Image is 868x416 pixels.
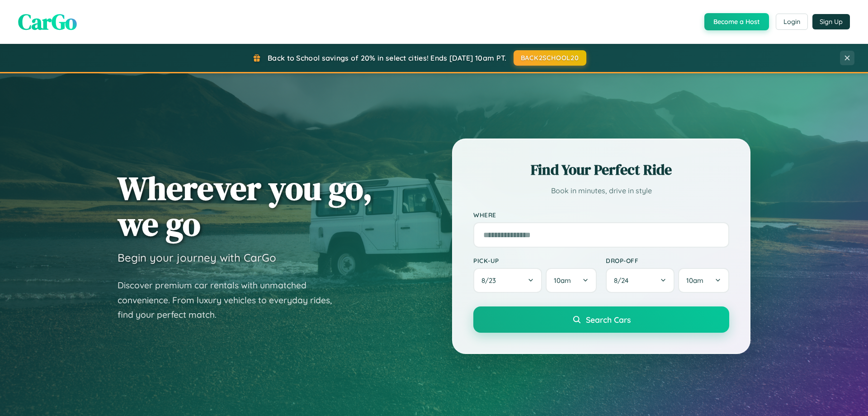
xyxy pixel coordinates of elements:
label: Pick-up [473,257,597,264]
span: 8 / 23 [481,276,500,285]
h1: Wherever you go, we go [118,170,373,242]
button: 8/23 [473,268,542,293]
span: Search Cars [586,315,631,325]
span: 10am [686,276,703,285]
span: CarGo [18,7,77,37]
button: Login [776,14,808,30]
button: 10am [678,268,729,293]
button: 10am [546,268,597,293]
h3: Begin your journey with CarGo [118,251,276,264]
h2: Find Your Perfect Ride [473,160,729,180]
span: Back to School savings of 20% in select cities! Ends [DATE] 10am PT. [268,53,506,62]
span: 8 / 24 [614,276,633,285]
label: Where [473,211,729,219]
button: Search Cars [473,306,729,333]
button: 8/24 [606,268,675,293]
label: Drop-off [606,257,729,264]
p: Discover premium car rentals with unmatched convenience. From luxury vehicles to everyday rides, ... [118,278,344,322]
button: Become a Host [704,13,769,30]
span: 10am [554,276,571,285]
button: Sign Up [812,14,850,29]
p: Book in minutes, drive in style [473,184,729,197]
button: BACK2SCHOOL20 [514,50,586,66]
